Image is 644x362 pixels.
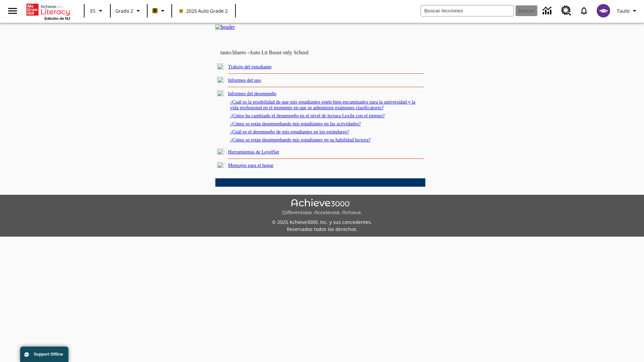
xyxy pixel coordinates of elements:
button: Escoja un nuevo avatar [593,2,614,19]
span: Edición de NJ [45,16,70,20]
a: Trabajo del estudiante [228,64,272,69]
input: Buscar campo [421,5,514,16]
a: ¿Cómo se están desempeñando mis estudiantes en las actividades? [230,121,361,126]
img: avatar image [597,4,610,17]
a: Herramientas de LevelSet [228,149,279,155]
button: Lenguaje: ES, Selecciona un idioma [87,5,108,17]
button: Perfil/Configuración [614,5,641,17]
a: Informes del uso [228,77,261,83]
button: Abrir el menú lateral [3,1,22,21]
img: plus.gif [217,148,224,155]
span: B [153,6,157,15]
a: Notificaciones [575,2,593,19]
a: Mensajes para el hogar [228,163,274,168]
button: Grado: Grado 2, Elige un grado [113,5,145,17]
img: plus.gif [217,162,224,168]
img: Achieve3000 Differentiate Accelerate Achieve [282,199,362,216]
span: ES [90,7,96,14]
nobr: Auto Lit Boost only School [249,50,309,55]
button: Boost El color de la clase es anaranjado claro. Cambiar el color de la clase. [150,5,169,17]
span: Support Offline [34,352,63,357]
img: plus.gif [217,77,224,83]
span: 2025 Auto Grade 2 [179,7,228,14]
td: tauto.bluees - [220,50,344,56]
button: Support Offline [20,347,68,362]
span: Tauto [617,7,630,14]
span: Grado 2 [115,7,133,14]
img: minus.gif [217,90,224,96]
img: header [215,24,235,30]
a: ¿Cómo ha cambiado el desempeño en el nivel de lectura Lexile con el tiempo? [230,113,385,118]
a: ¿Cuál es la posibilidad de que mis estudiantes estén bien encaminados para la universidad y la vi... [230,99,415,110]
a: Informes del desempeño [228,91,276,96]
img: plus.gif [217,63,224,69]
a: ¿Cuál es el desempeño de mis estudiantes en los estándares? [230,129,349,134]
a: Centro de recursos, Se abrirá en una pestaña nueva. [557,2,575,20]
a: Centro de información [539,2,557,20]
a: ¿Cómo se están desempeñando mis estudiantes en su habilidad lectora? [230,137,371,142]
div: Portada [26,2,70,20]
